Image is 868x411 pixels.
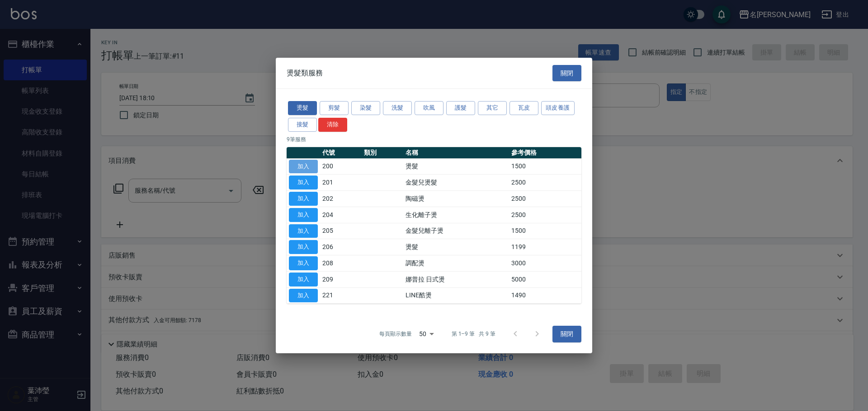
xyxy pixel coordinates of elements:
[509,239,581,255] td: 1199
[403,175,509,191] td: 金髮兒燙髮
[403,255,509,272] td: 調配燙
[509,287,581,304] td: 1490
[509,191,581,207] td: 2500
[287,135,581,143] p: 9 筆服務
[509,101,538,115] button: 瓦皮
[289,240,318,254] button: 加入
[509,175,581,191] td: 2500
[320,207,362,223] td: 204
[320,175,362,191] td: 201
[320,158,362,175] td: 200
[552,326,581,342] button: 關閉
[552,65,581,82] button: 關閉
[288,118,317,132] button: 接髮
[289,224,318,238] button: 加入
[320,239,362,255] td: 206
[320,191,362,207] td: 202
[509,207,581,223] td: 2500
[289,289,318,303] button: 加入
[289,272,318,286] button: 加入
[289,256,318,270] button: 加入
[320,101,349,115] button: 剪髮
[362,147,403,159] th: 類別
[415,101,443,115] button: 吹風
[509,223,581,239] td: 1500
[403,191,509,207] td: 陶磁燙
[509,271,581,287] td: 5000
[320,255,362,272] td: 208
[351,101,380,115] button: 染髮
[403,147,509,159] th: 名稱
[379,330,412,338] p: 每頁顯示數量
[320,147,362,159] th: 代號
[541,101,575,115] button: 頭皮養護
[509,147,581,159] th: 參考價格
[446,101,475,115] button: 護髮
[415,322,437,346] div: 50
[509,158,581,175] td: 1500
[320,271,362,287] td: 209
[403,223,509,239] td: 金髮兒離子燙
[318,118,347,132] button: 清除
[287,69,323,78] span: 燙髮類服務
[289,192,318,206] button: 加入
[289,175,318,189] button: 加入
[288,101,317,115] button: 燙髮
[403,287,509,304] td: LINE酷燙
[403,239,509,255] td: 燙髮
[452,330,495,338] p: 第 1–9 筆 共 9 筆
[403,271,509,287] td: 娜普拉 日式燙
[403,207,509,223] td: 生化離子燙
[289,208,318,222] button: 加入
[403,158,509,175] td: 燙髮
[509,255,581,272] td: 3000
[320,223,362,239] td: 205
[478,101,507,115] button: 其它
[383,101,412,115] button: 洗髮
[289,160,318,174] button: 加入
[320,287,362,304] td: 221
